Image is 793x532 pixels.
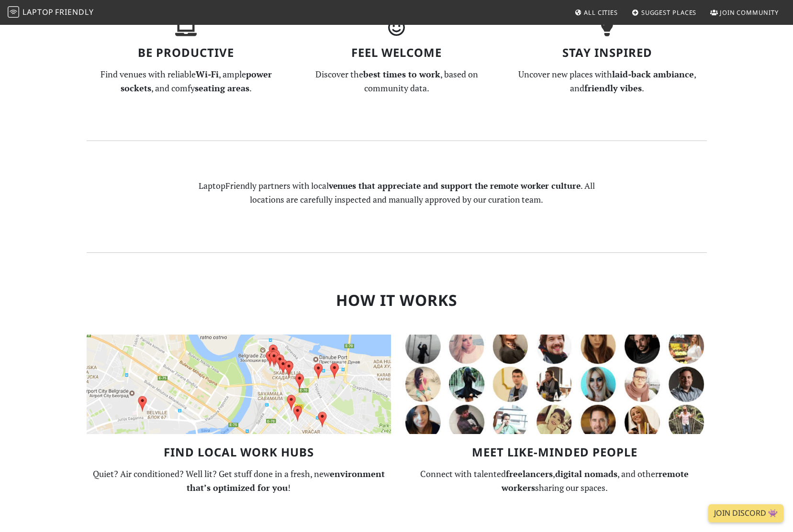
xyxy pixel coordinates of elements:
span: Suggest Places [641,8,697,17]
span: Laptop [22,7,54,17]
img: Map of Work-Friendly Locations [87,335,391,434]
span: Join Community [720,8,779,17]
h3: Feel Welcome [297,46,496,60]
img: LaptopFriendly [8,6,19,18]
strong: freelancers [506,468,553,479]
h3: Find Local Work Hubs [87,445,391,459]
a: LaptopFriendly LaptopFriendly [8,4,94,21]
strong: seating areas [195,82,249,94]
img: LaptopFriendly Community [402,335,707,434]
a: Join Community [706,4,782,21]
h3: Be Productive [87,46,286,60]
strong: power sockets [121,68,272,94]
h3: Stay Inspired [508,46,707,60]
span: Friendly [55,7,93,17]
strong: best times to work [363,68,440,80]
p: Discover the , based on community data. [297,67,496,95]
p: Connect with talented , , and other sharing our spaces. [402,467,707,495]
span: All Cities [584,8,618,17]
p: LaptopFriendly partners with local . All locations are carefully inspected and manually approved ... [192,179,602,206]
strong: laid-back ambiance [612,68,694,80]
p: Find venues with reliable , ample , and comfy . [87,67,286,95]
a: Suggest Places [628,4,701,21]
a: All Cities [570,4,622,21]
strong: environment that’s optimized for you [187,468,385,493]
p: Uncover new places with , and . [508,67,707,95]
h2: How it Works [87,291,707,309]
h3: Meet Like-Minded People [402,445,707,459]
strong: friendly vibes [584,82,642,94]
strong: digital nomads [555,468,617,479]
strong: venues that appreciate and support the remote worker culture [329,180,581,191]
strong: Wi-Fi [196,68,219,80]
p: Quiet? Air conditioned? Well lit? Get stuff done in a fresh, new ! [87,467,391,495]
strong: remote workers [502,468,689,493]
